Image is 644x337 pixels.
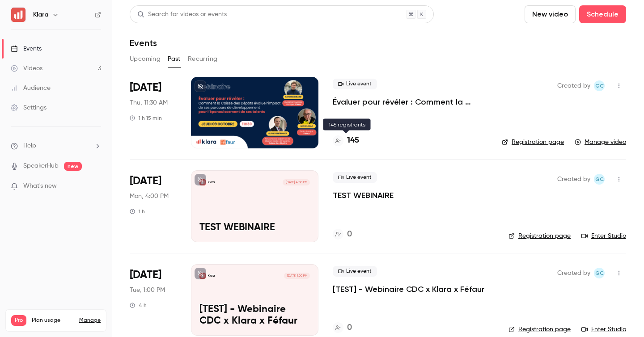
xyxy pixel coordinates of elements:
a: Registration page [502,138,564,147]
h4: 0 [347,322,352,334]
a: Registration page [508,232,571,240]
a: Enter Studio [581,232,626,240]
span: GC [595,268,604,278]
span: Created by [557,80,590,91]
button: Recurring [188,52,218,66]
a: Registration page [508,325,571,334]
p: [TEST] - Webinaire CDC x Klara x Féfaur [199,304,310,327]
button: Past [168,52,181,66]
div: Videos [11,64,42,73]
button: New video [525,5,576,23]
span: [DATE] 4:00 PM [283,179,309,185]
span: Pro [11,315,26,326]
img: Klara [11,8,25,22]
span: [DATE] [130,80,161,95]
span: Plan usage [32,317,74,324]
h1: Events [130,38,157,48]
span: Giulietta Celada [594,174,605,185]
div: 1 h [130,208,145,215]
span: Giulietta Celada [594,80,605,91]
span: Created by [557,268,590,278]
a: TEST WEBINAIRE [333,190,394,201]
div: Audience [11,84,51,93]
iframe: Noticeable Trigger [90,182,101,190]
span: Help [23,141,36,151]
span: Live event [333,79,377,89]
button: Upcoming [130,52,161,66]
span: Giulietta Celada [594,268,605,278]
a: SpeakerHub [23,161,59,171]
a: Manage [79,317,101,324]
span: Created by [557,174,590,185]
a: TEST WEBINAIRE Klara[DATE] 4:00 PMTEST WEBINAIRE [191,170,318,242]
span: What's new [23,181,57,191]
a: Manage video [575,138,626,147]
div: Events [11,44,42,53]
a: Enter Studio [581,325,626,334]
p: Klara [208,274,215,278]
div: Oct 6 Mon, 4:00 PM (Europe/Paris) [130,170,177,242]
div: Search for videos or events [137,10,227,19]
span: Live event [333,172,377,183]
a: [TEST] - Webinaire CDC x Klara x Féfaur [333,284,484,295]
span: Thu, 11:30 AM [130,98,168,107]
a: Évaluer pour révéler : Comment la Caisse des Dépôts évalue l’impact de ses parcours de développem... [333,97,487,107]
button: Schedule [579,5,626,23]
li: help-dropdown-opener [11,141,101,151]
a: 0 [333,322,352,334]
h4: 0 [347,228,352,240]
span: [DATE] [130,268,161,282]
span: GC [595,174,604,185]
p: Klara [208,180,215,185]
h6: Klara [33,10,48,19]
span: Mon, 4:00 PM [130,192,169,201]
span: [DATE] [130,174,161,188]
h4: 145 [347,135,359,147]
div: 4 h [130,302,147,309]
div: Oct 9 Thu, 11:30 AM (Europe/Paris) [130,77,177,148]
span: [DATE] 1:00 PM [284,273,309,279]
div: Settings [11,103,47,112]
span: new [64,162,82,171]
p: TEST WEBINAIRE [199,222,310,234]
div: 1 h 15 min [130,114,162,122]
span: Tue, 1:00 PM [130,286,165,295]
span: GC [595,80,604,91]
a: 145 [333,135,359,147]
a: 0 [333,228,352,240]
span: Live event [333,266,377,277]
div: Sep 9 Tue, 1:00 PM (Europe/Paris) [130,264,177,336]
a: [TEST] - Webinaire CDC x Klara x FéfaurKlara[DATE] 1:00 PM[TEST] - Webinaire CDC x Klara x Féfaur [191,264,318,336]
